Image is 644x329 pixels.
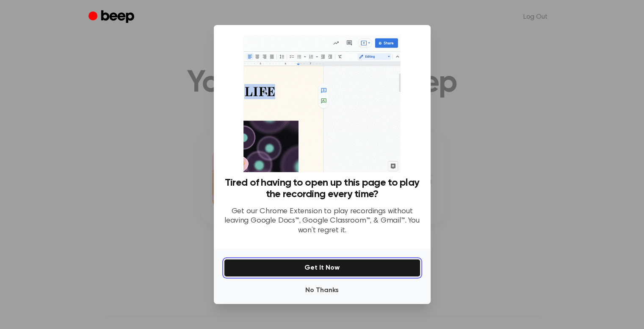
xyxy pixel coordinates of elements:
button: Get It Now [224,259,420,277]
a: Beep [88,9,136,25]
button: No Thanks [224,282,420,299]
h3: Tired of having to open up this page to play the recording every time? [224,177,420,200]
p: Get our Chrome Extension to play recordings without leaving Google Docs™, Google Classroom™, & Gm... [224,207,420,236]
a: Log Out [515,7,556,27]
img: Beep extension in action [243,35,401,172]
